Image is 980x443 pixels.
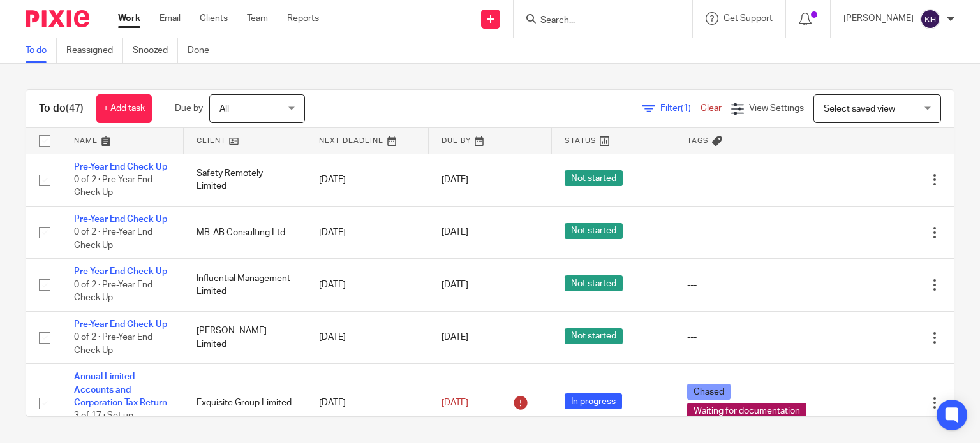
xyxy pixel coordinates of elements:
[442,280,468,289] span: [DATE]
[66,103,84,113] span: (47)
[442,175,468,184] span: [DATE]
[843,12,914,25] p: [PERSON_NAME]
[306,311,429,363] td: [DATE]
[565,223,623,239] span: Not started
[96,94,152,123] a: + Add task
[824,105,895,113] span: Select saved view
[565,170,623,186] span: Not started
[74,320,167,329] a: Pre-Year End Check Up
[160,12,181,25] a: Email
[681,104,691,113] span: (1)
[188,38,219,63] a: Done
[74,280,152,303] span: 0 of 2 · Pre-Year End Check Up
[175,102,203,115] p: Due by
[920,9,940,29] img: svg%3E
[133,38,178,63] a: Snoozed
[687,137,709,144] span: Tags
[74,228,152,251] span: 0 of 2 · Pre-Year End Check Up
[442,228,468,237] span: [DATE]
[26,38,57,63] a: To do
[184,154,306,206] td: Safety Remotely Limited
[687,279,819,291] div: ---
[66,38,123,63] a: Reassigned
[287,12,319,25] a: Reports
[565,393,622,409] span: In progress
[74,333,152,355] span: 0 of 2 · Pre-Year End Check Up
[565,275,623,291] span: Not started
[200,12,228,25] a: Clients
[442,398,468,407] span: [DATE]
[74,267,167,276] a: Pre-Year End Check Up
[118,12,140,25] a: Work
[687,384,731,400] span: Chased
[306,259,429,311] td: [DATE]
[687,403,806,419] span: Waiting for documentation
[687,173,819,186] div: ---
[442,333,468,342] span: [DATE]
[74,215,167,224] a: Pre-Year End Check Up
[724,14,773,23] span: Get Support
[26,10,89,27] img: Pixie
[184,311,306,363] td: [PERSON_NAME] Limited
[184,259,306,311] td: Influential Management Limited
[184,206,306,258] td: MB-AB Consulting Ltd
[687,331,819,344] div: ---
[749,104,804,113] span: View Settings
[565,328,623,344] span: Not started
[247,12,268,25] a: Team
[74,175,152,198] span: 0 of 2 · Pre-Year End Check Up
[219,105,229,113] span: All
[539,15,654,27] input: Search
[184,364,306,442] td: Exquisite Group Limited
[306,154,429,206] td: [DATE]
[74,163,167,171] a: Pre-Year End Check Up
[306,206,429,258] td: [DATE]
[74,412,133,434] span: 3 of 17 · Set up Workpapers
[74,372,167,407] a: Annual Limited Accounts and Corporation Tax Return
[701,104,722,113] a: Clear
[306,364,429,442] td: [DATE]
[687,226,819,239] div: ---
[39,102,84,115] h1: To do
[660,104,701,113] span: Filter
